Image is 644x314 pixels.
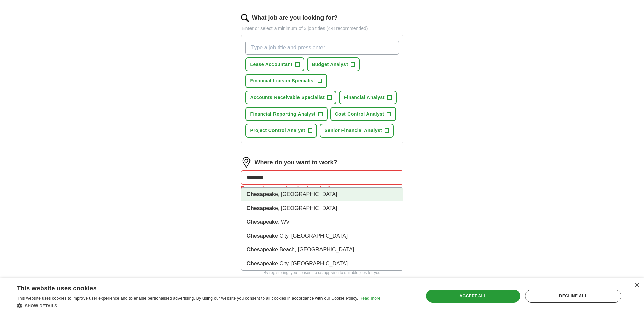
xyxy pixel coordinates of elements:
button: Project Control Analyst [245,124,317,138]
li: ke Beach, [GEOGRAPHIC_DATA] [241,243,403,257]
span: Financial Liaison Specialist [250,77,315,84]
button: Lease Accountant [245,57,305,71]
button: Financial Liaison Specialist [245,74,327,88]
strong: Chesapea [247,219,272,225]
a: Read more, opens a new window [359,296,380,301]
p: Enter or select a minimum of 3 job titles (4-8 recommended) [241,25,403,32]
li: ke, [GEOGRAPHIC_DATA] [241,188,403,201]
li: ke, [GEOGRAPHIC_DATA] [241,201,403,215]
li: ke City, [GEOGRAPHIC_DATA] [241,229,403,243]
p: By registering, you consent to us applying to suitable jobs for you [241,270,403,276]
strong: Chesapea [247,261,272,266]
div: Enter and select a location from the list [241,185,403,193]
span: Financial Reporting Analyst [250,111,316,118]
span: Accounts Receivable Specialist [250,94,325,101]
button: Budget Analyst [307,57,360,71]
div: Close [634,283,639,288]
li: ke City, [GEOGRAPHIC_DATA] [241,257,403,270]
img: location.png [241,157,252,168]
div: Decline all [525,290,621,303]
button: Accounts Receivable Specialist [245,91,337,104]
input: Type a job title and press enter [245,41,399,55]
label: Where do you want to work? [255,158,337,167]
span: Cost Control Analyst [335,111,384,118]
span: Financial Analyst [344,94,385,101]
span: Senior Financial Analyst [325,127,382,134]
strong: Chesapea [247,247,272,252]
span: Lease Accountant [250,61,293,68]
button: Cost Control Analyst [330,107,396,121]
strong: Chesapea [247,205,272,211]
button: Financial Reporting Analyst [245,107,328,121]
span: Budget Analyst [312,61,348,68]
button: Financial Analyst [339,91,397,104]
strong: Chesapea [247,191,272,197]
div: Accept all [426,290,520,303]
button: Senior Financial Analyst [320,124,394,138]
span: Show details [25,304,57,308]
img: search.png [241,14,249,22]
label: What job are you looking for? [252,13,338,22]
strong: Chesapea [247,233,272,239]
div: This website uses cookies [17,282,363,292]
span: This website uses cookies to improve user experience and to enable personalised advertising. By u... [17,296,358,301]
li: ke, WV [241,215,403,229]
span: Project Control Analyst [250,127,305,134]
div: Show details [17,302,380,309]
